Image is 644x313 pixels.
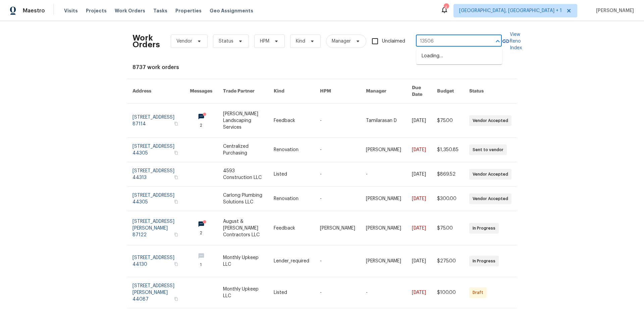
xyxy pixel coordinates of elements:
td: - [315,138,361,162]
th: Address [127,79,184,104]
td: - [315,104,361,138]
div: Loading… [416,48,502,64]
button: Copy Address [173,261,179,267]
td: August & [PERSON_NAME] Contractors LLC [218,211,268,245]
td: Listed [268,277,315,308]
td: [PERSON_NAME] [361,211,407,245]
td: [PERSON_NAME] [361,138,407,162]
th: HPM [315,79,361,104]
td: Lender_required [268,245,315,277]
th: Due Date [407,79,432,104]
button: Copy Address [173,296,179,302]
a: View Reno Index [502,31,522,51]
span: [PERSON_NAME] [593,7,634,14]
span: Work Orders [115,7,145,14]
td: [PERSON_NAME] [361,245,407,277]
button: Copy Address [173,150,179,156]
td: Feedback [268,104,315,138]
td: Monthly Upkeep LLC [218,245,268,277]
span: Projects [86,7,107,14]
td: [PERSON_NAME] Landscaping Services [218,104,268,138]
span: Maestro [23,7,45,14]
td: Monthly Upkeep LLC [218,277,268,308]
input: Enter in an address [416,36,483,47]
th: Status [464,79,517,104]
span: Visits [64,7,78,14]
td: Renovation [268,187,315,211]
td: Tamilarasan D [361,104,407,138]
h2: Work Orders [132,35,160,48]
span: Unclaimed [382,38,405,45]
div: 8737 work orders [132,64,512,71]
button: Copy Address [173,199,179,205]
button: Copy Address [173,174,179,180]
span: [GEOGRAPHIC_DATA], [GEOGRAPHIC_DATA] + 1 [459,7,562,14]
th: Kind [268,79,315,104]
td: [PERSON_NAME] [315,211,361,245]
td: Renovation [268,138,315,162]
td: Carlong Plumbing Solutions LLC [218,187,268,211]
td: - [315,187,361,211]
th: Budget [432,79,464,104]
span: Manager [332,38,351,45]
td: Listed [268,162,315,187]
span: HPM [260,38,269,45]
td: - [315,277,361,308]
span: Tasks [153,8,167,13]
button: Close [493,37,502,46]
span: Properties [175,7,202,14]
span: Kind [296,38,305,45]
td: 4593 Construction LLC [218,162,268,187]
td: - [315,162,361,187]
th: Messages [184,79,218,104]
td: - [361,162,407,187]
td: Feedback [268,211,315,245]
td: Centralized Purchasing [218,138,268,162]
td: - [361,277,407,308]
span: Vendor [176,38,192,45]
th: Manager [361,79,407,104]
button: Copy Address [173,121,179,127]
span: Geo Assignments [210,7,253,14]
td: [PERSON_NAME] [361,187,407,211]
span: Status [219,38,233,45]
div: 4 [444,4,448,11]
td: - [315,245,361,277]
button: Copy Address [173,232,179,238]
th: Trade Partner [218,79,268,104]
